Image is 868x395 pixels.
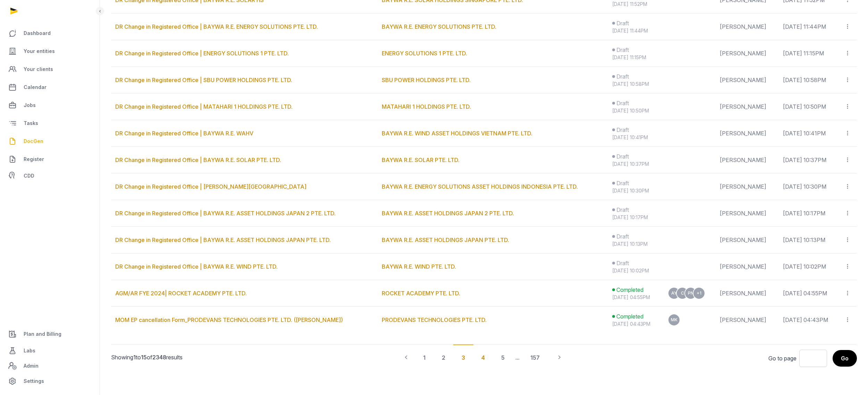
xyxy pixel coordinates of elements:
a: Jobs [6,97,94,114]
span: Jobs [24,101,36,109]
span: Labs [24,347,35,355]
div: [DATE] 10:50PM [612,107,657,114]
td: [DATE] 10:30PM [779,173,840,200]
div: [DATE] 10:41PM [612,134,657,141]
td: [DATE] 10:58PM [779,67,840,93]
a: ROCKET ACADEMY PTE. LTD. [382,290,460,297]
a: DR Change in Registered Office | MATAHARI 1 HOLDINGS PTE. LTD. [115,103,293,110]
a: BAYWA R.E. WIND ASSET HOLDINGS VIETNAM PTE. LTD. [382,130,532,137]
a: PRODEVANS TECHNOLOGIES PTE. LTD. [382,316,487,323]
a: Admin [6,359,94,373]
td: [PERSON_NAME] [716,307,778,333]
a: Tasks [6,115,94,132]
a: ENERGY SOLUTIONS 1 PTE. LTD. [382,50,467,57]
div: [DATE] 11:52PM [612,1,657,8]
span: PN [688,291,694,295]
a: BAYWA R.E. ASSET HOLDINGS JAPAN 2 PTE. LTD. [382,210,514,217]
div: [DATE] 10:58PM [612,81,657,88]
div: 157 [522,344,548,370]
span: Draft [616,99,629,107]
td: [DATE] 10:50PM [779,93,840,120]
span: +1 [697,291,701,295]
span: 1 [133,354,136,361]
td: [DATE] 04:55PM [779,280,840,307]
td: [DATE] 10:17PM [779,200,840,227]
td: [PERSON_NAME] [716,147,778,173]
td: [PERSON_NAME] [716,14,778,40]
span: Completed [616,312,643,321]
span: AY [671,291,677,295]
span: Draft [616,46,629,54]
a: DR Change in Registered Office | BAYWA R.E. SOLAR PTE. LTD. [115,156,281,163]
span: Settings [24,377,44,385]
span: Calendar [24,83,47,91]
a: AGM/AR FYE 2024| ROCKET ACADEMY PTE. LTD. [115,290,247,297]
div: [DATE] 04:55PM [612,294,657,301]
div: [DATE] 11:15PM [612,54,657,61]
span: Plan and Billing [24,330,61,338]
a: DR Change in Registered Office | BAYWA R.E. WAHV [115,130,253,137]
a: Register [6,151,94,168]
div: [DATE] 10:37PM [612,161,657,168]
a: DR Change in Registered Office | BAYWA R.E. ASSET HOLDINGS JAPAN 2 PTE. LTD. [115,210,336,217]
div: [DATE] 10:02PM [612,267,657,274]
div: 3 [453,344,473,370]
div: 2 [433,344,454,370]
span: Your clients [24,65,53,73]
a: Your clients [6,61,94,78]
span: Draft [616,152,629,161]
td: [DATE] 11:15PM [779,40,840,67]
span: Draft [616,72,629,81]
td: [PERSON_NAME] [716,227,778,253]
td: [PERSON_NAME] [716,280,778,307]
div: [DATE] 10:17PM [612,214,657,221]
td: [DATE] 10:41PM [779,120,840,147]
span: Your entities [24,47,55,55]
a: BAYWA R.E. WIND PTE. LTD. [382,263,456,270]
td: [PERSON_NAME] [716,93,778,120]
a: BAYWA R.E. ASSET HOLDINGS JAPAN PTE. LTD. [382,236,509,243]
a: Settings [6,373,94,389]
a: BAYWA R.E. SOLAR PTE. LTD. [382,156,460,163]
td: [DATE] 10:37PM [779,147,840,173]
a: MATAHARI 1 HOLDINGS PTE. LTD. [382,103,471,110]
a: DR Change in Registered Office | ENERGY SOLUTIONS 1 PTE. LTD. [115,50,289,57]
a: DR Change in Registered Office | BAYWA R.E. ASSET HOLDINGS JAPAN PTE. LTD. [115,236,331,243]
div: 4 [473,344,493,370]
a: DR Change in Registered Office | BAYWA R.E. WIND PTE. LTD. [115,263,278,270]
a: MOM EP cancellation Form_PRODEVANS TECHNOLOGIES PTE. LTD. ([PERSON_NAME]) [115,316,343,323]
span: Admin [24,362,39,370]
td: [PERSON_NAME] [716,40,778,67]
td: [PERSON_NAME] [716,67,778,93]
span: Draft [616,126,629,134]
a: DR Change in Registered Office | SBU POWER HOLDINGS PTE. LTD. [115,77,292,83]
div: [DATE] 10:30PM [612,187,657,194]
span: CDD [24,172,34,180]
div: 1 [415,344,434,370]
div: [DATE] 04:43PM [612,321,657,327]
p: Showing to of results [111,345,289,370]
a: CDD [6,169,94,183]
span: Draft [616,19,629,27]
td: [DATE] 11:44PM [779,14,840,40]
td: [DATE] 10:02PM [779,253,840,280]
span: 2348 [152,354,166,361]
span: Completed [616,286,643,294]
a: BAYWA R.E. ENERGY SOLUTIONS ASSET HOLDINGS INDONESIA PTE. LTD. [382,183,578,190]
a: BAYWA R.E. ENERGY SOLUTIONS PTE. LTD. [382,23,496,30]
span: C [681,291,684,295]
span: 15 [141,354,147,361]
td: [PERSON_NAME] [716,253,778,280]
a: Calendar [6,79,94,96]
span: Draft [616,206,629,214]
td: [DATE] 04:43PM [779,307,840,333]
span: Tasks [24,119,38,127]
td: [PERSON_NAME] [716,200,778,227]
div: [DATE] 11:44PM [612,27,657,34]
a: Labs [6,342,94,359]
div: [DATE] 10:13PM [612,241,657,248]
a: DR Change in Registered Office | [PERSON_NAME][GEOGRAPHIC_DATA] [115,183,306,190]
td: [PERSON_NAME] [716,173,778,200]
span: MK [671,318,677,322]
span: Dashboard [24,29,51,37]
